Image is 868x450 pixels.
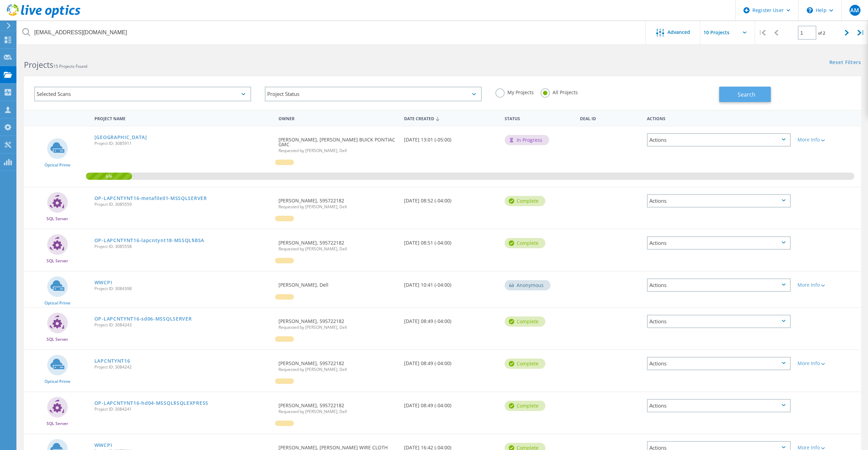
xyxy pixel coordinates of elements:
svg: \n [807,7,813,13]
div: Anonymous [505,280,550,290]
span: Optical Prime [44,301,70,305]
span: Project ID: 3085911 [94,141,272,146]
span: Search [738,91,755,98]
label: All Projects [541,88,578,95]
div: [PERSON_NAME], 595722182 [275,350,401,378]
div: Actions [647,399,791,412]
div: Complete [505,238,545,248]
span: of 2 [818,30,825,36]
span: Requested by [PERSON_NAME], Dell [278,410,397,414]
div: [DATE] 08:49 (-04:00) [401,392,501,415]
span: Requested by [PERSON_NAME], Dell [278,149,397,153]
div: More Info [798,445,858,450]
div: [PERSON_NAME], 595722182 [275,392,401,421]
a: WWCPI [94,280,112,285]
a: [GEOGRAPHIC_DATA] [94,135,147,140]
div: | [854,21,868,45]
div: [PERSON_NAME], Dell [275,272,401,294]
div: Complete [505,401,545,411]
span: Optical Prime [44,163,70,167]
div: [PERSON_NAME], 595722182 [275,187,401,216]
div: Project Status [265,87,482,101]
a: OP-LAPCNTYNT16-hd04-MSSQL$SQLEXPRESS [94,401,208,405]
a: OP-LAPCNTYNT16-sd06-MSSQLSERVER [94,316,192,321]
div: Status [501,112,576,124]
div: [PERSON_NAME], 595722182 [275,229,401,258]
div: Project Name [91,112,275,124]
div: Actions [647,133,791,147]
a: Reset Filters [829,60,861,66]
span: Project ID: 3085558 [94,245,272,249]
input: Search projects by name, owner, ID, company, etc [17,21,646,45]
b: Projects [24,59,53,70]
div: Owner [275,112,401,124]
div: More Info [798,283,858,287]
div: Actions [647,315,791,328]
div: Actions [647,236,791,250]
div: In Progress [505,135,549,145]
span: Project ID: 3085559 [94,202,272,207]
div: Selected Scans [34,87,251,101]
span: 6% [86,173,132,179]
div: [DATE] 08:51 (-04:00) [401,229,501,252]
span: SQL Server [47,217,68,221]
span: SQL Server [47,337,68,341]
span: Requested by [PERSON_NAME], Dell [278,247,397,251]
div: More Info [798,361,858,366]
span: Advanced [668,30,690,35]
div: More Info [798,137,858,142]
a: OP-LAPCNTYNT16-metafile01-MSSQLSERVER [94,196,207,201]
span: SQL Server [47,259,68,263]
div: [DATE] 08:49 (-04:00) [401,350,501,373]
div: Actions [647,194,791,208]
span: Requested by [PERSON_NAME], Dell [278,367,397,372]
span: Project ID: 3084243 [94,323,272,327]
div: Actions [647,278,791,292]
div: [DATE] 08:52 (-04:00) [401,187,501,210]
div: Complete [505,196,545,206]
a: OP-LAPCNTYNT16-lapcntynt18-MSSQL$BSA [94,238,204,243]
span: SQL Server [47,422,68,426]
div: [PERSON_NAME], 595722182 [275,308,401,336]
a: LAPCNTYNT16 [94,359,130,363]
span: Requested by [PERSON_NAME], Dell [278,205,397,209]
div: Actions [644,112,794,124]
span: 15 Projects Found [53,63,87,69]
span: Requested by [PERSON_NAME], Dell [278,325,397,329]
label: My Projects [495,88,534,95]
div: Date Created [401,112,501,125]
a: WWCPI [94,443,112,448]
div: [DATE] 10:41 (-04:00) [401,272,501,294]
div: Complete [505,359,545,369]
span: Optical Prime [44,379,70,384]
span: AM [850,8,859,13]
div: Actions [647,357,791,370]
div: Deal Id [576,112,644,124]
div: [PERSON_NAME], [PERSON_NAME] BUICK PONTIAC GMC [275,126,401,160]
span: Project ID: 3084242 [94,365,272,369]
button: Search [719,87,771,102]
span: Project ID: 3084398 [94,287,272,291]
div: | [755,21,769,45]
div: [DATE] 13:01 (-05:00) [401,126,501,149]
span: Project ID: 3084241 [94,407,272,411]
div: Complete [505,316,545,327]
div: [DATE] 08:49 (-04:00) [401,308,501,330]
a: Live Optics Dashboard [7,14,80,19]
